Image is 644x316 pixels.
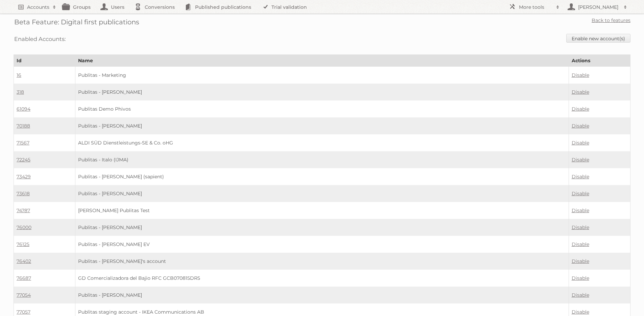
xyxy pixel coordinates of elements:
td: ALDI SÜD Dienstleistungs-SE & Co. oHG [75,134,569,151]
h2: Beta Feature: Digital first publications [14,17,139,27]
td: Publitas - [PERSON_NAME] [75,185,569,202]
td: Publitas - [PERSON_NAME] [75,117,569,134]
a: 73618 [17,190,30,197]
h2: Accounts [27,4,49,10]
td: Publitas - [PERSON_NAME] (sapient) [75,168,569,185]
th: Actions [569,55,630,67]
a: Disable [572,275,589,281]
a: 70188 [17,123,30,129]
a: 318 [17,89,24,95]
td: [PERSON_NAME] Publitas Test [75,202,569,219]
a: 76000 [17,224,31,230]
h3: Enabled Accounts: [14,34,66,44]
a: 77054 [17,292,31,298]
td: Publitas - [PERSON_NAME] [75,219,569,236]
h2: More tools [519,4,553,10]
td: Publitas - [PERSON_NAME]'s account [75,253,569,270]
a: Disable [572,258,589,264]
a: 16 [17,72,21,78]
a: Disable [572,190,589,197]
a: 71567 [17,140,29,146]
a: Disable [572,123,589,129]
a: Disable [572,72,589,78]
a: 73429 [17,174,31,180]
a: Disable [572,309,589,315]
a: Disable [572,174,589,180]
a: 77057 [17,309,30,315]
a: 74787 [17,207,30,213]
th: Name [75,55,569,67]
a: 76687 [17,275,31,281]
a: Disable [572,207,589,213]
td: Publitas - Marketing [75,67,569,84]
a: Back to features [592,17,630,23]
a: Enable new account(s) [566,34,630,43]
a: 76402 [17,258,31,264]
td: Publitas - Italo (IJMA) [75,151,569,168]
a: 76125 [17,241,29,247]
a: 72245 [17,157,30,163]
th: Id [14,55,75,67]
a: Disable [572,241,589,247]
a: 61094 [17,106,30,112]
td: Publitas - [PERSON_NAME] [75,84,569,100]
a: Disable [572,157,589,163]
a: Disable [572,106,589,112]
h2: [PERSON_NAME] [576,4,620,10]
td: GD Comercializadora del Bajio RFC GCB070815DR5 [75,270,569,287]
a: Disable [572,224,589,230]
a: Disable [572,140,589,146]
td: Publitas - [PERSON_NAME] [75,287,569,303]
td: Publitas Demo Phivos [75,100,569,117]
td: Publitas - [PERSON_NAME] EV [75,236,569,253]
a: Disable [572,89,589,95]
a: Disable [572,292,589,298]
